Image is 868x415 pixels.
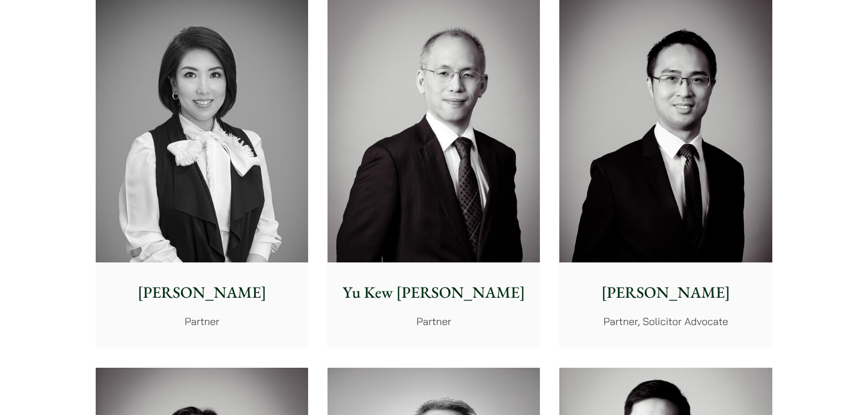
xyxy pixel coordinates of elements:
[337,314,531,329] p: Partner
[568,314,763,329] p: Partner, Solicitor Advocate
[105,281,299,305] p: [PERSON_NAME]
[568,281,763,305] p: [PERSON_NAME]
[105,314,299,329] p: Partner
[337,281,531,305] p: Yu Kew [PERSON_NAME]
